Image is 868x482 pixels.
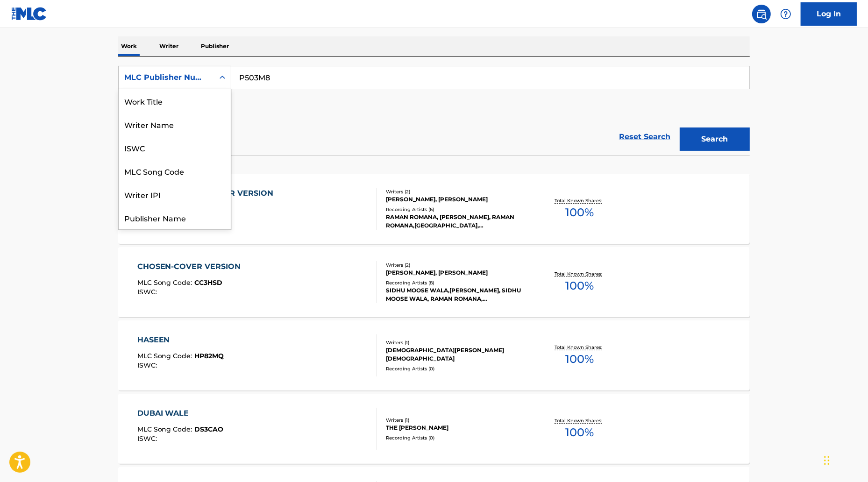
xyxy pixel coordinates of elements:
iframe: Chat Widget [821,437,868,482]
span: MLC Song Code : [137,352,195,360]
p: Writer [157,36,181,56]
div: [DEMOGRAPHIC_DATA][PERSON_NAME][DEMOGRAPHIC_DATA] [386,346,527,363]
img: help [780,8,791,20]
span: 100 % [565,351,594,368]
div: SIDHU MOOSE WALA,[PERSON_NAME], SIDHU MOOSE WALA, RAMAN ROMANA,[GEOGRAPHIC_DATA],[GEOGRAPHIC_DATA... [386,286,527,303]
div: Writer Name [119,113,231,136]
div: Work Title [119,89,231,113]
div: Writer IPI [119,183,231,206]
a: CHOSEN-COVER VERSIONMLC Song Code:CC3HSDISWC:Writers (2)[PERSON_NAME], [PERSON_NAME]Recording Art... [118,247,750,317]
span: 100 % [565,424,594,441]
div: Writers ( 1 ) [386,339,527,346]
p: Publisher [198,36,232,56]
div: Recording Artists ( 6 ) [386,206,527,213]
div: Writers ( 1 ) [386,417,527,424]
div: Drag [824,447,830,475]
a: Reset Search [614,127,675,147]
div: Recording Artists ( 0 ) [386,434,527,441]
div: Recording Artists ( 8 ) [386,279,527,286]
span: MLC Song Code : [137,425,195,433]
div: Writers ( 2 ) [386,188,527,195]
div: MLC Publisher Number [124,72,208,83]
img: search [756,8,767,20]
p: Total Known Shares: [555,417,605,424]
div: Recording Artists ( 0 ) [386,365,527,372]
div: [PERSON_NAME], [PERSON_NAME] [386,195,527,204]
p: Total Known Shares: [555,270,605,277]
span: HP82MQ [195,352,224,360]
div: RAMAN ROMANA, [PERSON_NAME], RAMAN ROMANA,[GEOGRAPHIC_DATA],[PERSON_NAME], RAMAN ROMANA, RAMAN RO... [386,213,527,230]
div: Writers ( 2 ) [386,262,527,269]
span: CC3HSD [195,278,223,287]
span: ISWC : [137,434,159,443]
p: Total Known Shares: [555,197,605,204]
div: DUBAI WALE [137,408,224,419]
p: Work [118,36,140,56]
div: Publisher Name [119,206,231,229]
span: ISWC : [137,361,159,369]
span: 100 % [565,277,594,294]
button: Search [680,128,750,151]
div: [PERSON_NAME], [PERSON_NAME] [386,269,527,277]
div: HASEEN [137,334,224,346]
span: DS3CAO [195,425,224,433]
div: CHOSEN-COVER VERSION [137,261,246,272]
a: Log In [801,2,857,26]
a: [PERSON_NAME]-COVER VERSIONMLC Song Code:IF99ZZISWC:Writers (2)[PERSON_NAME], [PERSON_NAME]Record... [118,174,750,244]
div: THE [PERSON_NAME] [386,424,527,432]
a: DUBAI WALEMLC Song Code:DS3CAOISWC:Writers (1)THE [PERSON_NAME]Recording Artists (0)Total Known S... [118,394,750,464]
a: Public Search [752,5,771,23]
img: MLC Logo [11,7,47,21]
span: ISWC : [137,288,159,296]
form: Search Form [118,66,750,156]
a: HASEENMLC Song Code:HP82MQISWC:Writers (1)[DEMOGRAPHIC_DATA][PERSON_NAME][DEMOGRAPHIC_DATA]Record... [118,320,750,390]
p: Total Known Shares: [555,344,605,351]
div: ISWC [119,136,231,159]
span: MLC Song Code : [137,278,195,287]
div: MLC Song Code [119,159,231,183]
span: 100 % [565,204,594,221]
div: Help [776,5,795,23]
